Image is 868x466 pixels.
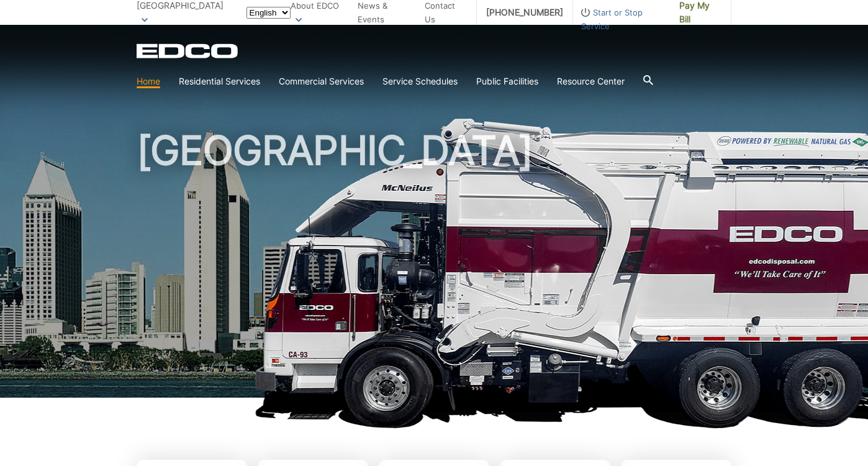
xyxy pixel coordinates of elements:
[137,43,240,58] a: EDCD logo. Return to the homepage.
[137,75,160,88] a: Home
[382,75,458,88] a: Service Schedules
[179,75,260,88] a: Residential Services
[476,75,538,88] a: Public Facilities
[279,75,364,88] a: Commercial Services
[137,130,731,403] h1: [GEOGRAPHIC_DATA]
[246,7,291,19] select: Select a language
[557,75,625,88] a: Resource Center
